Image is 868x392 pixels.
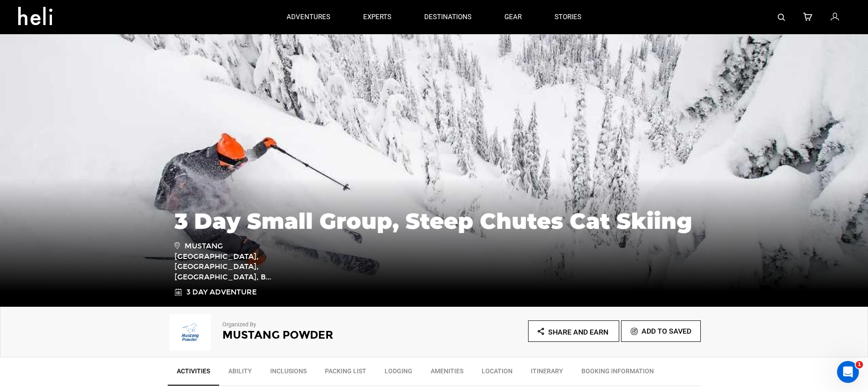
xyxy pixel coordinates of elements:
[375,362,421,385] a: Lodging
[421,362,473,385] a: Amenities
[186,287,257,298] span: 3 Day Adventure
[287,12,330,22] p: adventures
[572,362,663,385] a: BOOKING INFORMATION
[175,209,694,233] h1: 3 Day Small Group, Steep Chutes Cat Skiing
[548,328,608,336] span: Share and Earn
[175,240,304,283] span: Mustang [GEOGRAPHIC_DATA], [GEOGRAPHIC_DATA], [GEOGRAPHIC_DATA], B...
[642,327,691,335] span: Add To Saved
[363,12,391,22] p: experts
[222,320,409,329] p: Organized By
[168,314,213,351] img: img_0ff4e6702feb5b161957f2ea789f15f4.png
[837,361,859,383] iframe: Intercom live chat
[261,362,316,385] a: Inclusions
[222,329,409,341] h2: Mustang Powder
[424,12,472,22] p: destinations
[168,362,219,386] a: Activities
[778,14,785,21] img: search-bar-icon.svg
[219,362,261,385] a: Ability
[522,362,572,385] a: Itinerary
[856,361,863,368] span: 1
[473,362,522,385] a: Location
[316,362,375,385] a: Packing List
